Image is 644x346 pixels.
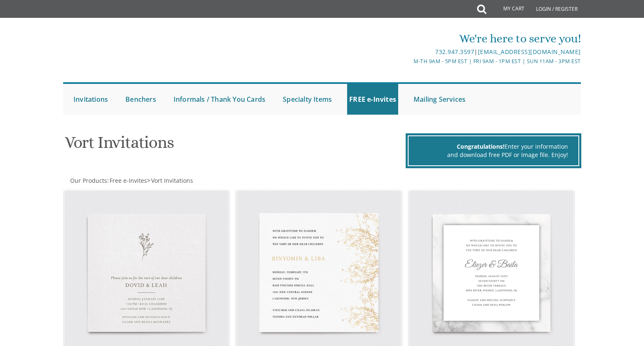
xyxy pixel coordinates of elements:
[236,47,581,57] div: |
[147,177,193,184] span: >
[236,30,581,47] div: We're here to serve you!
[171,84,267,115] a: Informals / Thank You Cards
[485,1,530,17] a: My Cart
[150,177,193,184] a: Vort Invitations
[435,48,474,56] a: 732.947.3597
[281,84,334,115] a: Specialty Items
[65,133,404,158] h1: Vort Invitations
[123,84,158,115] a: Benchers
[109,177,147,184] a: Free e-Invites
[69,177,107,184] a: Our Products
[419,142,568,151] div: Enter your information
[411,84,468,115] a: Mailing Services
[457,142,504,150] span: Congratulations!
[419,151,568,159] div: and download free PDF or Image file. Enjoy!
[478,48,581,56] a: [EMAIL_ADDRESS][DOMAIN_NAME]
[151,177,193,184] span: Vort Invitations
[71,84,110,115] a: Invitations
[63,177,322,185] div: :
[347,84,398,115] a: FREE e-Invites
[110,177,147,184] span: Free e-Invites
[236,57,581,66] div: M-Th 9am - 5pm EST | Fri 9am - 1pm EST | Sun 11am - 3pm EST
